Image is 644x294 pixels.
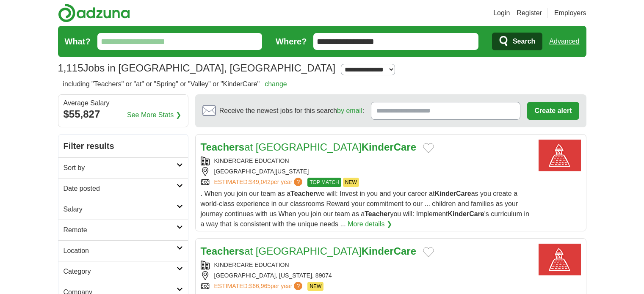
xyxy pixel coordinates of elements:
[201,245,245,257] strong: Teachers
[249,283,271,289] span: $66,965
[554,8,586,18] a: Employers
[64,107,183,122] div: $55,827
[265,80,287,88] a: change
[219,106,364,116] span: Receive the newest jobs for this search :
[58,3,130,22] img: Adzuna logo
[337,107,362,114] a: by email
[58,220,188,240] a: Remote
[58,178,188,199] a: Date posted
[423,247,434,257] button: Add to favorite jobs
[365,210,390,217] strong: Teacher
[64,100,183,107] div: Average Salary
[348,219,392,229] a: More details ❯
[307,178,341,187] span: TOP MATCH
[214,261,289,268] a: KINDERCARE EDUCATION
[527,102,579,120] button: Create alert
[249,179,271,185] span: $49,042
[63,79,287,89] h2: including "Teachers" or "at" or "Spring" or "Valley" or "KinderCare"
[201,190,529,228] span: . When you join our team as a we will: Invest in you and your career at as you create a world-cla...
[493,8,510,18] a: Login
[201,245,417,257] a: Teachersat [GEOGRAPHIC_DATA]KinderCare
[362,141,416,153] strong: KinderCare
[513,33,535,50] span: Search
[65,35,91,48] label: What?
[58,199,188,220] a: Salary
[343,178,359,187] span: NEW
[517,8,542,18] a: Register
[549,33,579,50] a: Advanced
[294,282,302,290] span: ?
[423,143,434,153] button: Add to favorite jobs
[294,178,302,186] span: ?
[127,110,181,120] a: See More Stats ❯
[214,157,289,164] a: KINDERCARE EDUCATION
[539,244,581,275] img: KinderCare Education logo
[58,60,83,76] span: 1,115
[201,141,245,153] strong: Teachers
[58,240,188,261] a: Location
[276,35,307,48] label: Where?
[434,190,471,197] strong: KinderCare
[58,157,188,178] a: Sort by
[201,141,417,153] a: Teachersat [GEOGRAPHIC_DATA]KinderCare
[539,140,581,171] img: KinderCare Education logo
[214,178,304,187] a: ESTIMATED:$49,042per year?
[362,245,416,257] strong: KinderCare
[201,167,532,176] div: [GEOGRAPHIC_DATA][US_STATE]
[64,204,177,214] h2: Salary
[64,225,177,235] h2: Remote
[64,163,177,173] h2: Sort by
[64,246,177,256] h2: Location
[64,184,177,194] h2: Date posted
[64,267,177,277] h2: Category
[58,135,188,157] h2: Filter results
[58,261,188,282] a: Category
[58,62,336,74] h1: Jobs in [GEOGRAPHIC_DATA], [GEOGRAPHIC_DATA]
[214,282,304,291] a: ESTIMATED:$66,965per year?
[492,33,542,50] button: Search
[448,210,484,217] strong: KinderCare
[201,271,532,280] div: [GEOGRAPHIC_DATA], [US_STATE], 89074
[290,190,316,197] strong: Teacher
[307,282,323,291] span: NEW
